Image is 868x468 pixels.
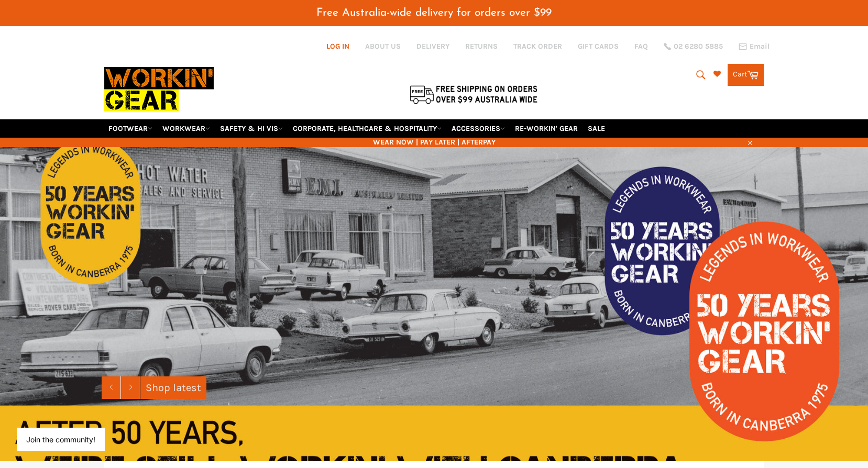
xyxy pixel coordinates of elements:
a: Log in [326,42,349,51]
span: Email [750,43,770,50]
button: Join the community! [26,435,95,444]
span: Free Australia-wide delivery for orders over $99 [316,7,552,18]
a: DELIVERY [416,41,449,51]
a: Email [739,42,770,51]
a: Cart [728,64,764,86]
span: 02 6280 5885 [674,43,723,50]
a: SAFETY & HI VIS [216,119,287,138]
a: FAQ [634,41,648,51]
img: Flat $9.95 shipping Australia wide [408,83,539,105]
a: Shop latest [140,376,206,399]
a: TRACK ORDER [513,41,562,51]
span: WEAR NOW | PAY LATER | AFTERPAY [104,137,764,147]
img: Workin Gear leaders in Workwear, Safety Boots, PPE, Uniforms. Australia's No.1 in Workwear [104,60,214,119]
a: FOOTWEAR [104,119,157,138]
a: CORPORATE, HEALTHCARE & HOSPITALITY [289,119,446,138]
a: GIFT CARDS [578,41,619,51]
a: WORKWEAR [158,119,214,138]
a: SALE [584,119,609,138]
a: ACCESSORIES [447,119,509,138]
a: ABOUT US [365,41,401,51]
a: RETURNS [465,41,498,51]
a: RE-WORKIN' GEAR [511,119,582,138]
a: 02 6280 5885 [664,43,723,50]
